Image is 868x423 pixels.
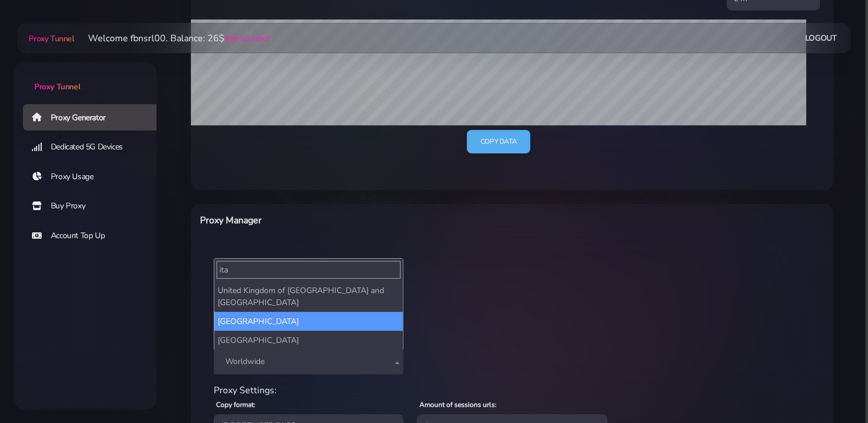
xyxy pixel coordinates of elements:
[207,318,818,332] div: Location:
[805,27,837,49] a: Logout
[23,223,166,249] a: Account Top Up
[23,164,166,190] a: Proxy Usage
[221,354,397,370] span: Worldwide
[419,400,497,410] label: Amount of sessions urls:
[467,130,530,153] a: Copy data
[200,213,559,228] h6: Proxy Manager
[74,31,269,45] li: Welcome fbnsrl00. Balance: 26$
[26,29,74,48] a: Proxy Tunnel
[214,331,403,350] li: [GEOGRAPHIC_DATA]
[214,312,403,331] li: [GEOGRAPHIC_DATA]
[23,193,166,219] a: Buy Proxy
[14,62,157,93] a: Proxy Tunnel
[225,32,269,44] a: (top-up here)
[813,367,854,409] iframe: Webchat Widget
[216,400,255,410] label: Copy format:
[23,104,166,131] a: Proxy Generator
[217,261,401,279] input: Search
[34,81,80,92] span: Proxy Tunnel
[29,33,74,44] span: Proxy Tunnel
[214,281,403,312] li: United Kingdom of [GEOGRAPHIC_DATA] and [GEOGRAPHIC_DATA]
[23,134,166,160] a: Dedicated 5G Devices
[207,384,818,397] div: Proxy Settings:
[214,349,403,374] span: Worldwide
